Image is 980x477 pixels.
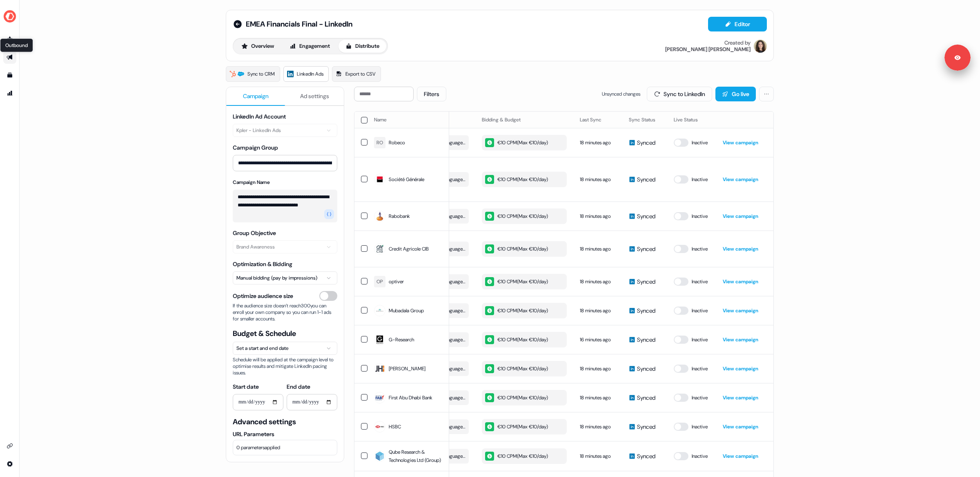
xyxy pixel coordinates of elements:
[389,278,404,286] span: optiver
[297,70,323,78] span: LinkedIn Ads
[573,128,622,157] td: 18 minutes ago
[485,393,548,402] div: €10 CPM ( Max €10/day )
[637,175,655,184] span: Synced
[573,441,622,471] td: 18 minutes ago
[692,245,708,253] span: Inactive
[723,394,758,401] a: View campaign
[724,40,751,46] div: Created by
[389,365,425,373] span: [PERSON_NAME]
[389,175,424,184] span: Société Générale
[723,246,758,252] a: View campaign
[692,365,708,373] span: Inactive
[283,66,329,82] a: LinkedIn Ads
[482,332,567,347] button: €10 CPM(Max €10/day)
[637,336,655,344] span: Synced
[376,139,383,147] div: RO
[637,139,655,147] span: Synced
[482,419,567,434] button: €10 CPM(Max €10/day)
[389,212,410,220] span: Rabobank
[708,17,767,31] button: Editor
[243,92,269,100] span: Campaign
[637,307,655,315] span: Synced
[637,245,655,253] span: Synced
[482,390,567,405] button: €10 CPM(Max €10/day)
[246,19,352,29] span: EMEA Financials Final - LinkedIn
[723,139,758,146] a: View campaign
[708,21,767,29] a: Editor
[485,138,548,147] div: €10 CPM ( Max €10/day )
[573,157,622,202] td: 18 minutes ago
[754,40,767,53] img: Alexandra
[485,212,548,221] div: €10 CPM ( Max €10/day )
[485,175,548,184] div: €10 CPM ( Max €10/day )
[573,383,622,412] td: 18 minutes ago
[389,423,401,431] span: HSBC
[667,112,716,128] th: Live Status
[233,302,337,322] span: If the audience size doesn’t reach 300 you can enroll your own company so you can run 1-1 ads for...
[287,383,310,390] label: End date
[233,383,259,390] label: Start date
[233,417,337,427] span: Advanced settings
[692,452,708,460] span: Inactive
[485,306,548,315] div: €10 CPM ( Max €10/day )
[3,457,16,470] a: Go to integrations
[3,69,16,82] a: Go to templates
[233,229,276,237] label: Group Objective
[723,336,758,343] a: View campaign
[233,179,270,186] label: Campaign Name
[723,453,758,459] a: View campaign
[332,66,381,82] a: Export to CSV
[637,212,655,220] span: Synced
[692,394,708,402] span: Inactive
[723,278,758,285] a: View campaign
[376,278,383,286] div: OP
[692,336,708,344] span: Inactive
[475,112,573,128] th: Bidding & Budget
[339,40,386,53] button: Distribute
[482,208,567,224] button: €10 CPM(Max €10/day)
[389,307,424,315] span: Mubadala Group
[723,307,758,314] a: View campaign
[233,440,337,455] button: 0 parametersapplied
[482,303,567,318] button: €10 CPM(Max €10/day)
[234,40,281,53] button: Overview
[647,87,712,101] button: Sync to LinkedIn
[3,87,16,100] a: Go to attribution
[233,260,292,268] label: Optimization & Bidding
[692,175,708,184] span: Inactive
[389,139,405,147] span: Robeco
[637,452,655,460] span: Synced
[573,231,622,267] td: 18 minutes ago
[485,277,548,286] div: €10 CPM ( Max €10/day )
[637,278,655,286] span: Synced
[723,423,758,430] a: View campaign
[485,364,548,373] div: €10 CPM ( Max €10/day )
[247,70,275,78] span: Sync to CRM
[485,244,548,253] div: €10 CPM ( Max €10/day )
[482,241,567,257] button: €10 CPM(Max €10/day)
[389,394,432,402] span: First Abu Dhabi Bank
[233,356,337,376] span: Schedule will be applied at the campaign level to optimise results and mitigate LinkedIn pacing i...
[485,452,548,461] div: €10 CPM ( Max €10/day )
[482,135,567,150] button: €10 CPM(Max €10/day)
[573,112,622,128] th: Last Sync
[367,112,449,128] th: Name
[602,90,640,98] span: Unsynced changes
[573,202,622,231] td: 18 minutes ago
[573,325,622,354] td: 16 minutes ago
[300,92,329,100] span: Ad settings
[3,51,16,64] a: Go to outbound experience
[482,172,567,187] button: €10 CPM(Max €10/day)
[485,422,548,431] div: €10 CPM ( Max €10/day )
[665,46,751,53] div: [PERSON_NAME] [PERSON_NAME]
[637,394,655,402] span: Synced
[482,361,567,376] button: €10 CPM(Max €10/day)
[233,113,286,120] label: LinkedIn Ad Account
[482,448,567,464] button: €10 CPM(Max €10/day)
[226,66,280,82] a: Sync to CRM
[485,335,548,344] div: €10 CPM ( Max €10/day )
[692,278,708,286] span: Inactive
[3,439,16,452] a: Go to integrations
